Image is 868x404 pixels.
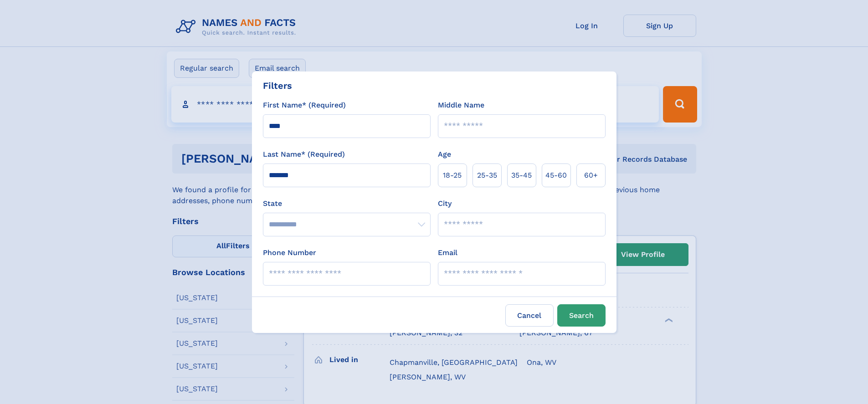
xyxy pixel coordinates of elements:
[438,198,452,209] label: City
[263,149,345,160] label: Last Name* (Required)
[263,198,431,209] label: State
[505,304,554,327] label: Cancel
[438,149,451,160] label: Age
[438,100,484,111] label: Middle Name
[438,247,457,258] label: Email
[584,170,598,181] span: 60+
[545,170,567,181] span: 45‑60
[477,170,497,181] span: 25‑35
[263,79,292,92] div: Filters
[443,170,462,181] span: 18‑25
[511,170,532,181] span: 35‑45
[263,247,316,258] label: Phone Number
[557,304,606,327] button: Search
[263,100,346,111] label: First Name* (Required)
